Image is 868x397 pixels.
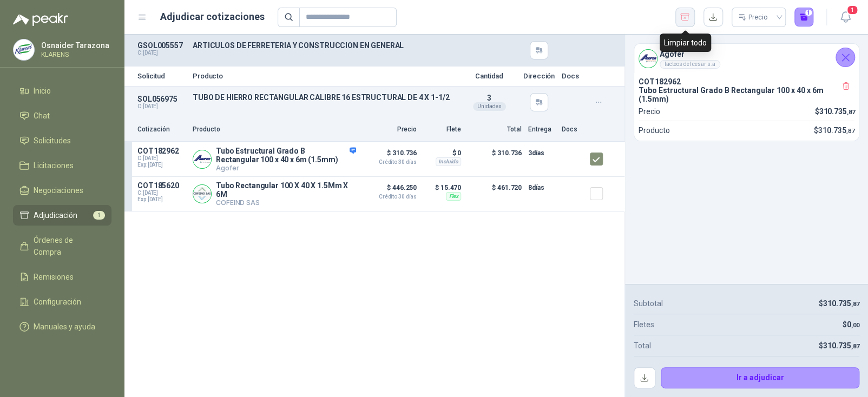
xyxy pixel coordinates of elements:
a: Chat [13,105,111,126]
img: Logo peakr [13,13,68,26]
p: Producto [193,72,456,80]
div: Precio [738,9,770,25]
p: ARTICULOS DE FERRETERIA Y CONSTRUCCION EN GENERAL [193,41,456,50]
p: Solicitud [137,72,186,80]
p: Agofer [216,164,356,172]
p: COT185620 [137,181,186,190]
span: 3 [487,94,491,102]
p: Precio [639,105,660,117]
p: $ [814,124,854,136]
p: Cotización [137,124,186,135]
a: Inicio [13,81,111,101]
span: ,87 [851,301,859,308]
span: C: [DATE] [137,155,186,162]
a: Remisiones [13,267,111,287]
span: Configuración [34,296,81,308]
a: Manuales y ayuda [13,316,111,337]
span: 0 [847,320,859,329]
span: 1 [93,211,105,220]
span: Solicitudes [34,135,71,147]
p: Tubo Estructural Grado B Rectangular 100 x 40 x 6m (1.5mm) [216,147,356,164]
span: 1 [846,5,858,15]
p: Cantidad [462,72,516,80]
div: lacteos del cesar s.a [660,60,720,69]
button: 1 [794,8,814,27]
span: Negociaciones [34,184,83,196]
div: Incluido [436,157,461,166]
span: Adjudicación [34,209,77,221]
p: C: [DATE] [137,103,186,110]
p: Osnaider Tarazona [41,42,109,49]
a: Órdenes de Compra [13,230,111,262]
p: COT182962 [639,77,854,86]
p: Docs [562,72,583,80]
p: Producto [193,124,356,135]
p: $ 310.736 [363,147,417,165]
p: $ 310.736 [468,147,522,172]
span: 310.735 [819,107,854,116]
p: Flete [423,124,461,135]
p: Entrega [528,124,555,135]
p: $ [819,340,859,352]
a: Negociaciones [13,180,111,201]
p: $ 446.250 [363,181,417,200]
span: Licitaciones [34,160,74,171]
a: Adjudicación1 [13,205,111,226]
span: Remisiones [34,271,74,283]
p: Precio [363,124,417,135]
button: Ir a adjudicar [661,367,860,389]
p: SOL056975 [137,95,186,103]
p: 3 días [528,147,555,160]
span: 310.735 [818,126,854,135]
img: Company Logo [193,185,211,203]
div: Flex [446,192,461,201]
span: Órdenes de Compra [34,234,101,258]
span: Chat [34,110,50,122]
span: Exp: [DATE] [137,196,186,203]
button: Cerrar [836,48,855,67]
p: C: [DATE] [137,50,186,56]
p: TUBO DE HIERRO RECTANGULAR CALIBRE 16 ESTRUCTURAL DE 4 X 1-1/2 [193,93,456,102]
p: $ [819,297,859,309]
p: Producto [639,124,670,136]
p: $ 15.470 [423,181,461,194]
span: 310.735 [823,299,859,308]
a: Solicitudes [13,130,111,151]
p: Tubo Rectangular 100 X 40 X 1.5Mm X 6M [216,181,356,199]
p: Fletes [634,319,654,330]
div: Unidades [473,102,506,111]
div: Limpiar todo [660,34,711,52]
h1: Adjudicar cotizaciones [160,9,265,24]
span: ,00 [851,322,859,329]
span: Crédito 30 días [363,194,417,200]
img: Company Logo [193,150,211,168]
span: ,87 [846,128,854,135]
span: ,87 [846,109,854,116]
h4: Agofer [660,48,720,60]
img: Company Logo [14,39,34,60]
span: C: [DATE] [137,190,186,196]
p: Total [634,340,651,352]
p: $ [843,319,859,330]
div: Company LogoAgoferlacteos del cesar s.a [634,44,859,73]
span: 310.735 [823,341,859,350]
p: 8 días [528,181,555,194]
p: $ 461.720 [468,181,522,207]
p: Docs [562,124,583,135]
a: Configuración [13,292,111,312]
p: Subtotal [634,297,663,309]
span: Inicio [34,85,51,97]
button: 1 [836,8,855,27]
p: COFEIND SAS [216,199,356,207]
span: Manuales y ayuda [34,321,95,333]
p: Total [468,124,522,135]
img: Company Logo [639,50,657,68]
p: $ 0 [423,147,461,160]
a: Licitaciones [13,155,111,176]
p: KLARENS [41,51,109,58]
p: $ [815,105,855,117]
p: Tubo Estructural Grado B Rectangular 100 x 40 x 6m (1.5mm) [639,86,854,103]
p: Dirección [523,72,555,80]
p: COT182962 [137,147,186,155]
span: ,87 [851,343,859,350]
